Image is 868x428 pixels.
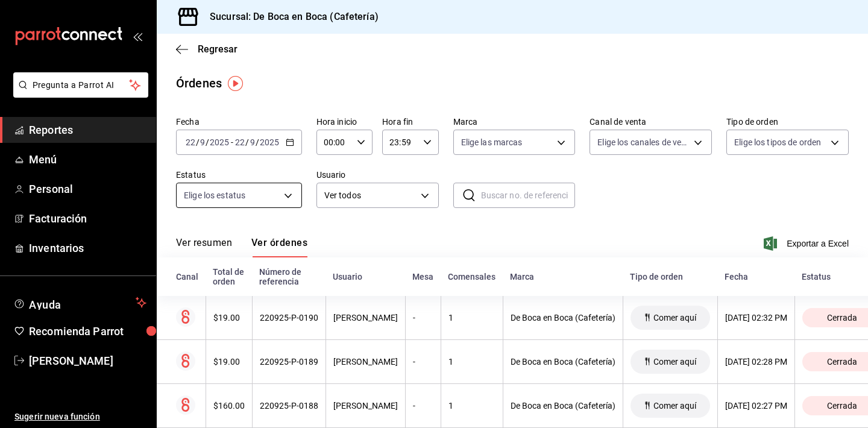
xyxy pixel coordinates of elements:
span: Regresar [198,43,237,55]
div: Canal [176,272,198,282]
span: Facturación [29,210,146,227]
button: open_drawer_menu [133,31,142,41]
span: Cerrada [822,313,862,323]
button: Exportar a Excel [766,236,849,251]
label: Usuario [316,171,439,179]
label: Hora inicio [316,118,373,126]
span: / [256,137,259,147]
div: Comensales [448,272,495,282]
button: Ver órdenes [251,237,307,257]
div: Marca [510,272,615,282]
div: [DATE] 02:32 PM [725,313,787,323]
span: Inventarios [29,240,146,256]
span: Elige las marcas [461,136,523,148]
input: -- [234,137,245,147]
h3: Sucursal: De Boca en Boca (Cafetería) [200,10,379,24]
div: - [413,357,433,367]
div: 220925-P-0188 [260,401,318,411]
span: Menú [29,151,146,168]
div: $19.00 [213,313,245,323]
div: $160.00 [213,401,245,411]
div: [DATE] 02:28 PM [725,357,787,367]
div: 1 [448,313,495,323]
a: Pregunta a Parrot AI [8,87,148,100]
input: -- [250,137,256,147]
span: Comer aquí [649,313,701,323]
span: Pregunta a Parrot AI [33,79,130,92]
div: [DATE] 02:27 PM [725,401,787,411]
span: Reportes [29,122,146,138]
div: De Boca en Boca (Cafetería) [511,313,615,323]
button: Regresar [176,43,237,55]
input: Buscar no. de referencia [481,183,576,207]
div: - [413,401,433,411]
span: / [206,137,209,147]
div: 1 [448,401,495,411]
label: Hora fin [382,118,438,126]
span: / [196,137,200,147]
span: Sugerir nueva función [14,411,146,423]
div: 220925-P-0190 [260,313,318,323]
button: Pregunta a Parrot AI [13,72,148,98]
span: Elige los canales de venta [597,136,690,148]
div: De Boca en Boca (Cafetería) [511,357,615,367]
label: Marca [453,118,576,126]
div: 1 [448,357,495,367]
span: Personal [29,181,146,197]
div: De Boca en Boca (Cafetería) [511,401,615,411]
input: ---- [209,137,230,147]
div: $19.00 [213,357,245,367]
span: [PERSON_NAME] [29,353,146,369]
button: Ver resumen [176,237,232,257]
div: [PERSON_NAME] [333,401,398,411]
div: navigation tabs [176,237,307,257]
img: Tooltip marker [228,76,243,91]
span: Cerrada [822,357,862,367]
div: Usuario [333,272,398,282]
span: Elige los estatus [184,189,245,201]
span: Recomienda Parrot [29,323,146,339]
div: Tipo de orden [630,272,710,282]
span: / [245,137,249,147]
div: [PERSON_NAME] [333,313,398,323]
div: Fecha [725,272,787,282]
label: Estatus [176,171,302,179]
span: Comer aquí [649,401,701,411]
span: Ver todos [324,189,417,202]
span: - [231,137,233,147]
label: Tipo de orden [726,118,849,126]
span: Ayuda [29,295,131,310]
div: [PERSON_NAME] [333,357,398,367]
span: Cerrada [822,401,862,411]
label: Fecha [176,118,302,126]
label: Canal de venta [590,118,712,126]
input: ---- [259,137,280,147]
span: Comer aquí [649,357,701,367]
div: Número de referencia [259,267,318,286]
div: Mesa [412,272,433,282]
div: Total de orden [213,267,245,286]
div: Órdenes [176,74,222,92]
input: -- [185,137,196,147]
span: Elige los tipos de orden [734,136,821,148]
div: 220925-P-0189 [260,357,318,367]
div: - [413,313,433,323]
input: -- [200,137,206,147]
